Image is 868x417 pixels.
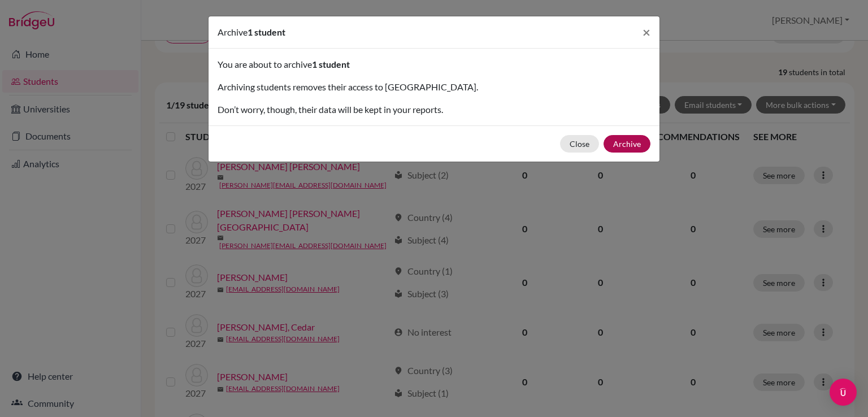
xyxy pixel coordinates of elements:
span: Archive [218,27,248,37]
p: Don’t worry, though, their data will be kept in your reports. [218,103,650,116]
span: × [643,24,650,40]
button: Archive [604,135,650,153]
span: 1 student [312,59,350,69]
p: Archiving students removes their access to [GEOGRAPHIC_DATA]. [218,80,650,94]
p: You are about to archive [218,58,650,71]
button: Close [560,135,599,153]
span: 1 student [248,27,285,37]
div: Open Intercom Messenger [830,379,857,406]
button: Close [633,16,659,48]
